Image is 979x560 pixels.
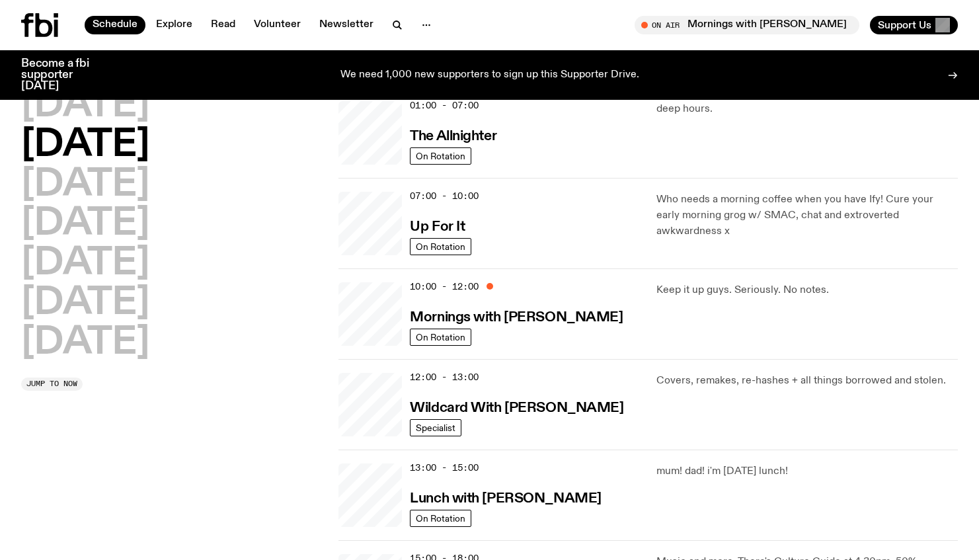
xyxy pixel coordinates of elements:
[311,16,381,34] a: Newsletter
[21,325,149,362] button: [DATE]
[656,192,958,239] p: Who needs a morning coffee when you have Ify! Cure your early morning grog w/ SMAC, chat and extr...
[416,241,465,251] span: On Rotation
[410,371,479,383] span: 12:00 - 13:00
[410,130,496,143] h3: The Allnighter
[416,332,465,342] span: On Rotation
[410,461,479,474] span: 13:00 - 15:00
[410,127,496,143] a: The Allnighter
[21,87,149,124] button: [DATE]
[410,147,471,165] a: On Rotation
[85,16,145,34] a: Schedule
[21,206,149,243] button: [DATE]
[148,16,200,34] a: Explore
[338,282,402,346] a: Freya smiles coyly as she poses for the image.
[656,101,958,117] p: deep hours.
[410,99,479,112] span: 01:00 - 07:00
[416,513,465,523] span: On Rotation
[410,329,471,346] a: On Rotation
[246,16,309,34] a: Volunteer
[410,510,471,527] a: On Rotation
[410,311,623,325] h3: Mornings with [PERSON_NAME]
[21,285,149,322] button: [DATE]
[410,238,471,255] a: On Rotation
[416,151,465,161] span: On Rotation
[21,378,83,391] button: Jump to now
[21,245,149,282] button: [DATE]
[338,373,402,436] a: Stuart is smiling charmingly, wearing a black t-shirt against a stark white background.
[26,380,77,387] span: Jump to now
[338,192,402,255] a: Ify - a Brown Skin girl with black braided twists, looking up to the side with her tongue stickin...
[410,492,601,506] h3: Lunch with [PERSON_NAME]
[656,373,958,389] p: Covers, remakes, re-hashes + all things borrowed and stolen.
[410,308,623,325] a: Mornings with [PERSON_NAME]
[21,167,149,204] button: [DATE]
[656,282,958,298] p: Keep it up guys. Seriously. No notes.
[21,127,149,164] button: [DATE]
[203,16,243,34] a: Read
[635,16,859,34] button: On AirMornings with [PERSON_NAME] // Interview with Momma
[410,419,461,436] a: Specialist
[410,220,465,234] h3: Up For It
[416,422,455,432] span: Specialist
[870,16,958,34] button: Support Us
[410,489,601,506] a: Lunch with [PERSON_NAME]
[878,19,931,31] span: Support Us
[410,280,479,293] span: 10:00 - 12:00
[340,69,639,81] p: We need 1,000 new supporters to sign up this Supporter Drive.
[410,399,623,415] a: Wildcard With [PERSON_NAME]
[410,401,623,415] h3: Wildcard With [PERSON_NAME]
[410,190,479,202] span: 07:00 - 10:00
[338,463,402,527] a: SLC lunch cover
[656,463,958,479] p: mum! dad! i'm [DATE] lunch!
[21,58,106,92] h3: Become a fbi supporter [DATE]
[410,218,465,234] a: Up For It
